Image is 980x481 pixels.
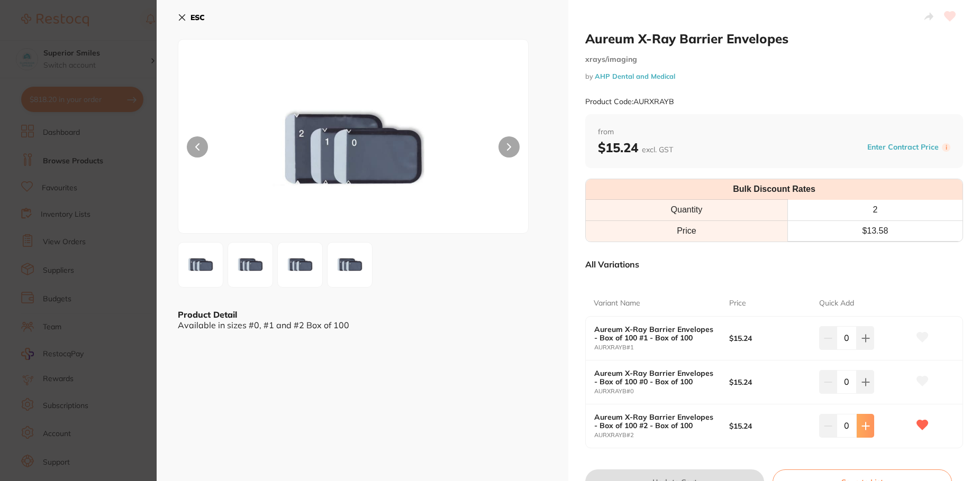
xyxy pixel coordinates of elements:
[819,298,854,309] p: Quick Add
[729,334,810,343] b: $15.24
[190,13,205,22] b: ESC
[787,220,963,241] td: $ 13.58
[586,200,787,220] th: Quantity
[787,200,963,220] th: 2
[178,320,547,330] div: Available in sizes #0, #1 and #2 Box of 100
[586,220,787,241] td: Price
[585,97,674,106] small: Product Code: AURXRAYB
[594,369,716,386] b: Aureum X-Ray Barrier Envelopes - Box of 100 #0 - Box of 100
[729,298,746,309] p: Price
[248,66,458,233] img: LTYxNzAy
[585,31,963,47] h2: Aureum X-Ray Barrier Envelopes
[594,344,729,351] small: AURXRAYB#1
[182,246,220,284] img: LTYxNzAy
[585,259,639,270] p: All Variations
[598,140,673,155] b: $15.24
[594,432,729,439] small: AURXRAYB#2
[864,142,942,152] button: Enter Contract Price
[178,8,205,26] button: ESC
[595,72,675,80] a: AHP Dental and Medical
[178,309,237,320] b: Product Detail
[281,246,319,284] img: LTYxNzAz
[331,246,369,284] img: LTYxNzA1
[586,179,963,200] th: Bulk Discount Rates
[585,55,963,64] small: xrays/imaging
[729,422,810,430] b: $15.24
[598,127,950,137] span: from
[729,378,810,386] b: $15.24
[594,413,716,430] b: Aureum X-Ray Barrier Envelopes - Box of 100 #2 - Box of 100
[594,388,729,395] small: AURXRAYB#0
[231,246,269,284] img: LTYxNzA0
[942,143,950,152] label: i
[585,72,963,80] small: by
[594,325,716,342] b: Aureum X-Ray Barrier Envelopes - Box of 100 #1 - Box of 100
[642,145,673,154] span: excl. GST
[594,298,640,309] p: Variant Name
